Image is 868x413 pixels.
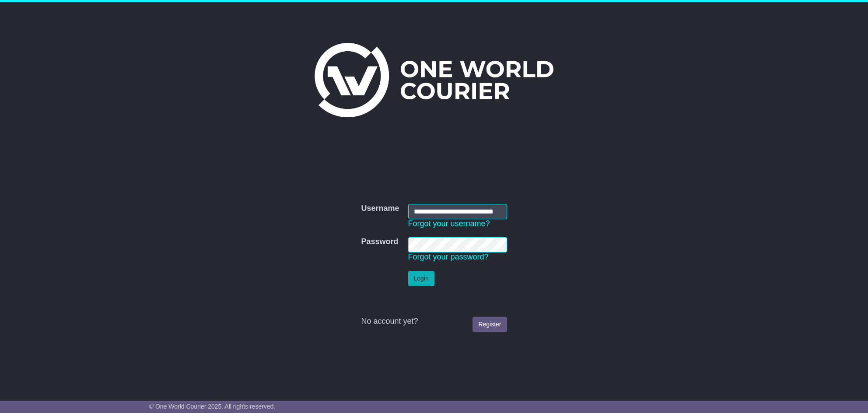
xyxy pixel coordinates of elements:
a: Forgot your password? [408,252,489,261]
div: No account yet? [361,317,507,326]
button: Login [408,271,434,286]
label: Password [361,237,398,247]
label: Username [361,204,399,213]
a: Forgot your username? [408,219,490,228]
a: Register [472,317,507,332]
span: © One World Courier 2025. All rights reserved. [149,403,276,410]
img: One World [315,43,553,117]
